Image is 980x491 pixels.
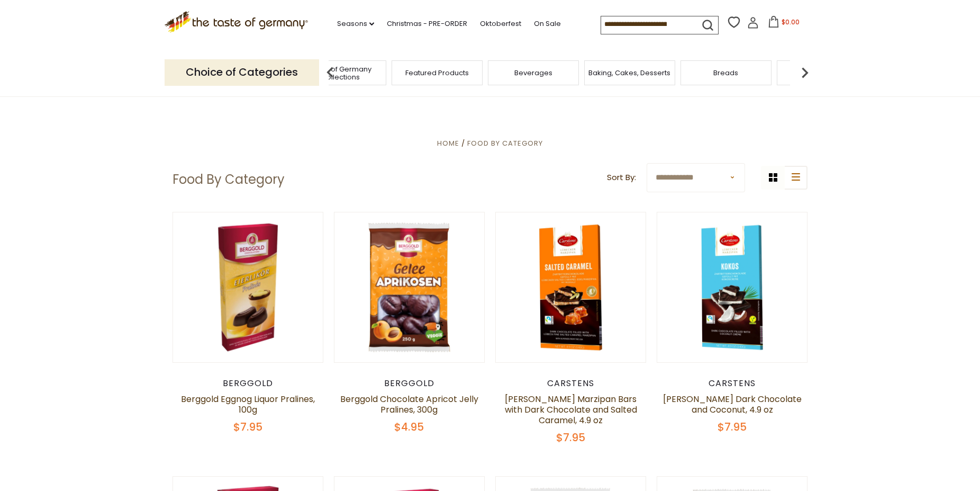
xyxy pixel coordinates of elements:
[334,212,484,362] img: Berggold Chocolate Apricot Jelly Pralines, 300g
[173,172,285,188] h1: Food By Category
[657,378,807,389] div: Carstens
[467,138,543,148] a: Food By Category
[607,171,636,184] label: Sort By:
[514,69,552,77] a: Beverages
[782,17,800,26] span: $0.00
[495,378,646,389] div: Carstens
[405,69,469,77] a: Featured Products
[663,393,802,416] a: [PERSON_NAME] Dark Chocolate and Coconut, 4.9 oz
[298,65,383,81] a: Taste of Germany Collections
[173,212,323,362] img: Berggold Eggnog Liquor Pralines, 100g
[173,378,323,389] div: Berggold
[320,62,341,83] img: previous arrow
[534,18,561,30] a: On Sale
[480,18,521,30] a: Oktoberfest
[337,18,374,30] a: Seasons
[761,16,806,32] button: $0.00
[387,18,467,30] a: Christmas - PRE-ORDER
[233,419,262,434] span: $7.95
[556,430,585,445] span: $7.95
[588,69,670,77] a: Baking, Cakes, Desserts
[718,419,747,434] span: $7.95
[794,62,815,83] img: next arrow
[181,393,315,416] a: Berggold Eggnog Liquor Pralines, 100g
[165,59,319,85] p: Choice of Categories
[340,393,478,416] a: Berggold Chocolate Apricot Jelly Pralines, 300g
[394,419,424,434] span: $4.95
[496,212,646,362] img: Carstens Luebecker Marzipan Bars with Dark Chocolate and Salted Caramel, 4.9 oz
[657,212,807,362] img: Carstens Luebecker Dark Chocolate and Coconut, 4.9 oz
[437,138,459,148] a: Home
[713,69,738,77] a: Breads
[334,378,485,389] div: Berggold
[505,393,637,426] a: [PERSON_NAME] Marzipan Bars with Dark Chocolate and Salted Caramel, 4.9 oz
